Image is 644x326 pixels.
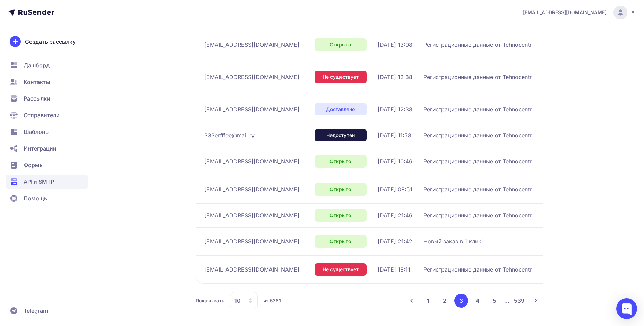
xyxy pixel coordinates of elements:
span: [DATE] 12:38 [378,73,412,81]
span: Открыто [330,238,351,245]
span: [EMAIL_ADDRESS][DOMAIN_NAME] [204,73,299,81]
span: [DATE] 18:11 [378,265,410,274]
a: Telegram [6,304,88,318]
span: Открыто [330,158,351,165]
span: Создать рассылку [25,37,76,46]
span: Регистрационные данные от Tehnocentr [423,185,532,194]
span: [EMAIL_ADDRESS][DOMAIN_NAME] [204,265,299,274]
span: [DATE] 11:58 [378,131,411,139]
span: из 5381 [263,297,281,304]
span: Регистрационные данные от Tehnocentr [423,211,532,220]
span: Не существует [323,74,359,80]
span: Отправители [24,111,60,119]
span: Открыто [330,212,351,219]
span: Интеграции [24,144,57,153]
span: [EMAIL_ADDRESS][DOMAIN_NAME] [204,211,299,220]
span: Регистрационные данные от Tehnocentr [423,131,532,139]
button: 5 [488,294,501,308]
span: Регистрационные данные от Tehnocentr [423,73,532,81]
span: Открыто [330,41,351,48]
span: 333erfffee@mail.ry [204,131,255,139]
span: API и SMTP [24,178,54,186]
span: [EMAIL_ADDRESS][DOMAIN_NAME] [204,157,299,165]
span: Контакты [24,78,50,86]
button: 4 [471,294,485,308]
span: [EMAIL_ADDRESS][DOMAIN_NAME] [204,237,299,246]
button: 2 [438,294,452,308]
span: [DATE] 13:08 [378,41,412,49]
button: 1 [421,294,435,308]
span: Формы [24,161,44,169]
span: Открыто [330,186,351,193]
span: Telegram [24,307,48,315]
span: [EMAIL_ADDRESS][DOMAIN_NAME] [523,9,607,16]
span: Регистрационные данные от Tehnocentr [423,265,532,274]
span: [DATE] 12:38 [378,105,412,113]
span: Не существует [323,266,359,273]
button: 539 [512,294,526,308]
span: ... [504,297,509,304]
span: [EMAIL_ADDRESS][DOMAIN_NAME] [204,41,299,49]
span: 10 [234,297,240,305]
span: [EMAIL_ADDRESS][DOMAIN_NAME] [204,105,299,113]
span: Регистрационные данные от Tehnocentr [423,105,532,113]
button: 3 [454,294,468,308]
span: Регистрационные данные от Tehnocentr [423,157,532,165]
span: [EMAIL_ADDRESS][DOMAIN_NAME] [204,185,299,194]
span: [DATE] 21:46 [378,211,412,220]
span: Новый заказ в 1 клик! [423,237,483,246]
span: Рассылки [24,94,50,103]
span: Помощь [24,194,47,203]
span: [DATE] 08:51 [378,185,412,194]
span: Недоступен [326,132,355,139]
span: [DATE] 10:46 [378,157,412,165]
span: Регистрационные данные от Tehnocentr [423,41,532,49]
span: Дашборд [24,61,50,69]
span: Показывать [196,297,224,304]
span: Доставлено [326,106,355,113]
span: [DATE] 21:42 [378,237,412,246]
span: Шаблоны [24,128,50,136]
